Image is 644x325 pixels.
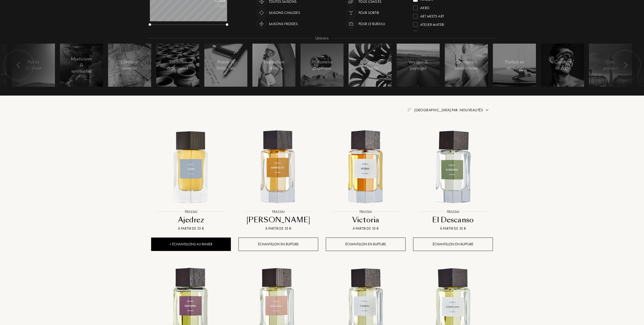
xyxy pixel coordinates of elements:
[359,59,381,71] div: Parfumerie naturelle
[413,122,493,238] a: El Descanso FrassaiFrassaiEl DescansoÀ partir de 35 €
[623,62,628,68] img: arr_left.svg
[239,128,318,206] img: Dormir Al Sol Frassai
[71,56,92,74] div: Mysticisme & spiritualité
[258,20,265,27] img: usage_season_cold_white.svg
[420,20,444,27] div: Atelier Materi
[358,19,385,29] div: Pour le bureau
[312,35,332,41] div: Univers
[420,12,444,19] div: Art Meets Art
[17,62,21,68] img: arr_left.svg
[415,226,491,231] div: À partir de 35 €
[238,238,318,251] div: Échantillon en rupture
[153,226,229,231] div: À partir de 35 €
[238,122,318,238] a: Dormir Al Sol FrassaiFrassai[PERSON_NAME]À partir de 35 €
[413,238,493,251] div: Échantillon en rupture
[311,59,333,71] div: Parfumerie graphique
[269,19,298,29] div: Saisons froides
[326,128,405,206] img: Victoria Frassai
[504,59,525,71] div: Parfum en musique
[420,29,431,35] div: Baruti
[326,238,406,251] div: Échantillon en rupture
[348,20,355,27] img: usage_occasion_work_white.svg
[119,59,140,71] div: L'histoire revisitée
[151,238,231,251] div: + Échantillons au panier
[485,108,489,112] img: arrow.png
[240,226,316,231] div: À partir de 35 €
[348,9,355,16] img: usage_occasion_party_white.svg
[414,107,483,113] span: [GEOGRAPHIC_DATA] par : Nouveautés
[258,9,265,16] img: usage_season_hot_white.svg
[358,8,379,17] div: Pour sortir
[200,4,226,9] div: /50mL
[552,59,573,71] div: Casseurs de code
[151,122,231,238] a: Ajedrez FrassaiFrassaiAjedrezÀ partir de 35 €
[328,226,404,231] div: À partir de 35 €
[167,59,189,71] div: Tradition & artisanat
[152,128,230,206] img: Ajedrez Frassai
[414,128,492,206] img: El Descanso Frassai
[420,4,430,10] div: Akro
[263,59,285,71] div: Inspiration rétro
[326,122,406,238] a: Victoria FrassaiFrassaiVictoriaÀ partir de 35 €
[408,59,429,71] div: Voyages & paysages
[455,59,478,71] div: Concepts & abstractions
[269,8,300,17] div: Saisons chaudes
[407,108,411,111] img: filter_by.png
[215,59,237,71] div: Poésie & littérature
